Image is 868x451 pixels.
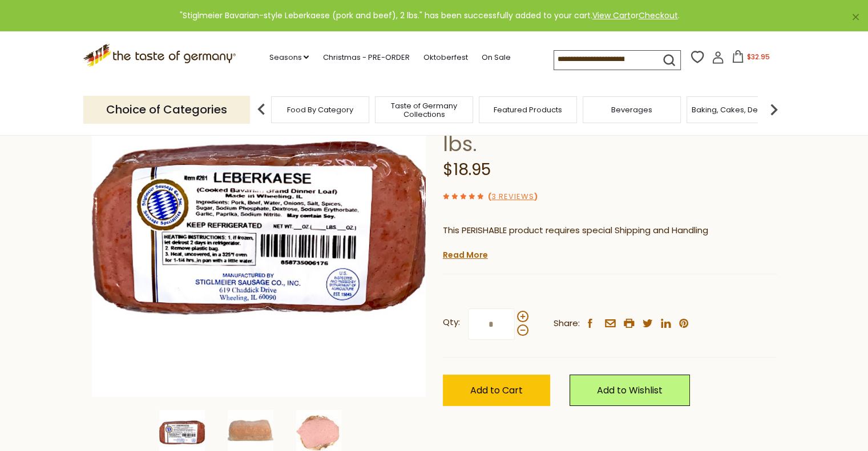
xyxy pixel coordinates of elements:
[443,159,491,181] span: $18.95
[470,384,523,397] span: Add to Cart
[92,63,426,397] img: Stiglmeier Bavarian-style Leberkaese (pork and beef), 2 lbs.
[481,51,510,64] a: On Sale
[322,51,409,64] a: Christmas - PRE-ORDER
[378,101,470,119] a: Taste of Germany Collections
[491,191,534,203] a: 3 Reviews
[468,308,515,340] input: Qty:
[454,246,777,260] li: We will ship this product in heat-protective packaging and ice.
[852,14,859,21] a: ×
[443,249,488,261] a: Read More
[488,191,538,202] span: ( )
[443,224,777,238] p: This PERISHABLE product requires special Shipping and Handling
[746,52,769,62] span: $32.95
[443,315,460,330] strong: Qty:
[83,96,250,124] p: Choice of Categories
[250,98,273,121] img: previous arrow
[9,9,850,22] div: "Stiglmeier Bavarian-style Leberkaese (pork and beef), 2 lbs." has been successfully added to you...
[494,105,562,114] a: Featured Products
[726,50,775,67] button: $32.95
[570,375,690,406] a: Add to Wishlist
[554,316,580,331] span: Share:
[443,375,550,406] button: Add to Cart
[611,105,652,114] a: Beverages
[423,51,467,64] a: Oktoberfest
[762,98,785,121] img: next arrow
[639,10,678,21] a: Checkout
[592,10,631,21] a: View Cart
[287,105,353,114] a: Food By Category
[692,105,780,114] a: Baking, Cakes, Desserts
[269,51,309,64] a: Seasons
